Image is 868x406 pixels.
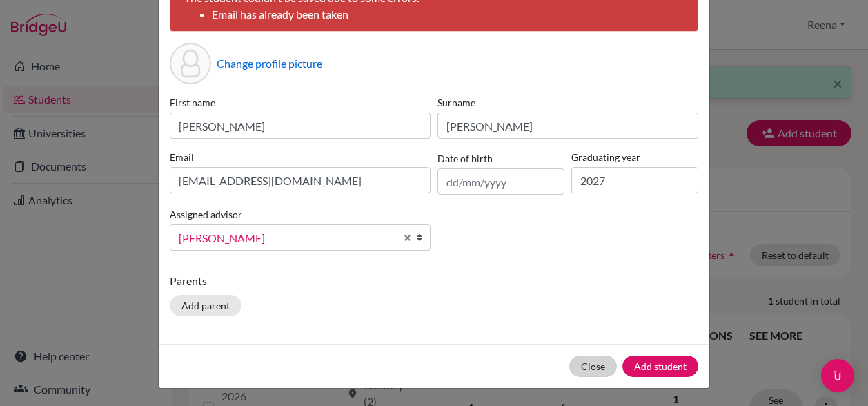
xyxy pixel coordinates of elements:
button: Add parent [170,295,241,316]
div: Profile picture [170,43,211,84]
label: First name [170,95,431,110]
p: Parents [170,273,698,289]
li: Email has already been taken [212,6,684,23]
span: [PERSON_NAME] [179,229,395,247]
button: Add student [622,356,698,377]
label: Surname [437,95,698,110]
button: Close [569,356,617,377]
label: Assigned advisor [170,207,242,222]
label: Date of birth [437,151,493,166]
label: Email [170,150,431,164]
div: Open Intercom Messenger [821,359,854,392]
label: Graduating year [571,150,698,164]
input: dd/mm/yyyy [437,168,564,195]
